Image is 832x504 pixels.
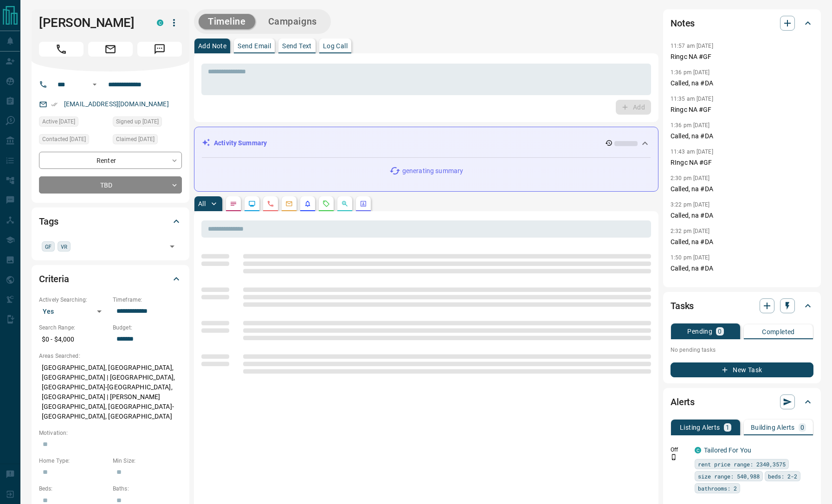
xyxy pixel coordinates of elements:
p: 3:22 pm [DATE] [671,201,710,208]
p: Home Type: [39,457,108,465]
span: Contacted [DATE] [42,135,86,144]
span: Call [39,42,84,57]
svg: Notes [230,200,237,207]
p: Listing Alerts [680,424,720,431]
p: Send Text [282,43,312,49]
div: Notes [671,12,813,34]
h2: Notes [671,16,695,31]
div: condos.ca [695,447,701,453]
p: Min Size: [113,457,182,465]
div: Tasks [671,295,813,317]
div: Sun Aug 10 2025 [39,116,108,129]
p: No pending tasks [671,343,813,357]
div: Thu Apr 17 2025 [39,134,108,147]
p: Completed [762,329,795,335]
p: Budget: [113,323,182,332]
p: Called, na #DA [671,184,813,194]
h2: Alerts [671,394,695,409]
p: All [198,200,206,207]
a: [EMAIL_ADDRESS][DOMAIN_NAME] [64,100,169,108]
p: Ringc NA #GF [671,52,813,62]
p: 11:43 am [DATE] [671,149,713,155]
p: 1:50 pm [DATE] [671,254,710,261]
p: Send Email [238,43,271,49]
div: Wed May 29 2024 [113,116,182,129]
p: [GEOGRAPHIC_DATA], [GEOGRAPHIC_DATA], [GEOGRAPHIC_DATA] | [GEOGRAPHIC_DATA], [GEOGRAPHIC_DATA]-[G... [39,360,182,424]
svg: Emails [285,200,293,207]
div: Activity Summary [202,135,651,152]
p: Add Note [198,43,226,49]
p: 11:35 am [DATE] [671,96,713,102]
p: Called, na #DA [671,264,813,273]
p: Beds: [39,485,108,493]
p: 1 [726,424,729,431]
p: Search Range: [39,323,108,332]
p: Baths: [113,485,182,493]
h2: Tags [39,214,58,229]
p: Pending [687,328,712,335]
div: Alerts [671,391,813,413]
h2: Tasks [671,298,694,313]
span: bathrooms: 2 [698,484,737,493]
button: New Task [671,362,813,377]
p: RIngc NA #GF [671,158,813,168]
span: Claimed [DATE] [116,135,155,144]
p: generating summary [402,166,463,176]
svg: Requests [322,200,330,207]
div: Tags [39,210,182,233]
button: Open [166,240,179,253]
svg: Push Notification Only [671,454,677,460]
p: Log Call [323,43,348,49]
span: Active [DATE] [42,117,75,126]
span: Signed up [DATE] [116,117,159,126]
p: Called, na #DA [671,131,813,141]
div: Criteria [39,268,182,290]
span: GF [45,242,52,251]
p: Motivation: [39,429,182,437]
button: Campaigns [259,14,326,29]
svg: Opportunities [341,200,348,207]
svg: Lead Browsing Activity [248,200,256,207]
svg: Email Verified [51,101,58,108]
p: Ringc NA #GF [671,105,813,115]
p: 11:57 am [DATE] [671,43,713,49]
p: Timeframe: [113,296,182,304]
h1: [PERSON_NAME] [39,15,143,30]
button: Open [89,79,100,90]
span: beds: 2-2 [768,472,797,481]
p: Activity Summary [214,138,267,148]
a: Tailored For You [704,446,751,454]
p: 1:36 pm [DATE] [671,122,710,129]
button: Timeline [199,14,255,29]
svg: Calls [267,200,274,207]
p: 9:15 am [DATE] [671,281,710,287]
p: Actively Searching: [39,296,108,304]
p: Off [671,446,689,454]
p: Areas Searched: [39,352,182,360]
div: Renter [39,152,182,169]
p: Building Alerts [751,424,795,431]
h2: Criteria [39,271,69,286]
svg: Agent Actions [360,200,367,207]
svg: Listing Alerts [304,200,311,207]
p: 1:36 pm [DATE] [671,69,710,76]
p: Called, na #DA [671,237,813,247]
p: Called, na #DA [671,78,813,88]
div: Yes [39,304,108,319]
span: size range: 540,988 [698,472,760,481]
p: 2:32 pm [DATE] [671,228,710,234]
p: $0 - $4,000 [39,332,108,347]
div: Sat Feb 01 2025 [113,134,182,147]
p: 0 [718,328,722,335]
span: rent price range: 2340,3575 [698,459,786,469]
p: 0 [800,424,804,431]
span: VR [61,242,67,251]
div: TBD [39,176,182,194]
p: 2:30 pm [DATE] [671,175,710,181]
span: Message [137,42,182,57]
span: Email [88,42,133,57]
div: condos.ca [157,19,163,26]
p: Called, na #DA [671,211,813,220]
